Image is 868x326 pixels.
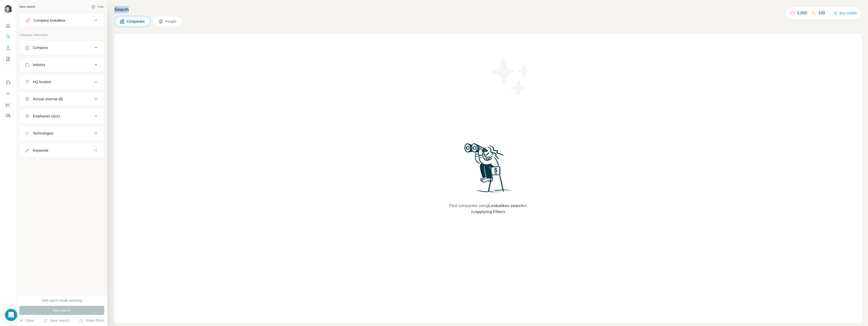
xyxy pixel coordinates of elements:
button: Annual revenue ($) [20,93,104,105]
button: Enrich CSV [4,43,12,52]
button: Feedback [4,111,12,120]
button: Company [20,42,104,54]
button: Quick start [4,21,12,30]
span: Lookalikes search [489,204,524,208]
div: Employees (size) [33,114,60,119]
button: Dashboard [4,100,12,109]
h4: Search [114,6,862,13]
span: Find companies using or by [448,203,528,215]
div: Open Intercom Messenger [5,309,17,321]
div: Company lookalikes [34,18,65,23]
button: Employees (size) [20,110,104,122]
p: 100 [818,10,825,16]
div: Keywords [33,148,48,153]
button: Save search [44,318,69,323]
button: HQ location [20,76,104,88]
p: 5,000 [797,10,807,16]
img: Avatar [4,5,12,13]
span: Companies [127,19,145,24]
button: Use Surfe API [4,89,12,98]
img: Surfe Illustration - Woman searching with binoculars [462,142,514,198]
img: Surfe Illustration - Stars [488,54,534,99]
button: Use Surfe on LinkedIn [4,78,12,87]
div: New search [19,5,35,9]
span: People [165,19,177,24]
button: Hide [88,3,107,11]
div: Annual revenue ($) [33,96,63,102]
p: Company information [19,33,104,37]
div: Technologies [33,131,53,136]
button: Industry [20,59,104,71]
button: Keywords [20,144,104,156]
button: My lists [4,54,12,63]
button: Clear [19,318,34,323]
button: Share filters [79,318,104,323]
button: Search [4,32,12,41]
button: Buy credits [833,10,857,17]
button: Company lookalikes [20,14,104,26]
div: Industry [33,62,45,67]
div: 1990 search results remaining [42,298,82,303]
button: Technologies [20,127,104,139]
div: HQ location [33,79,51,84]
div: Company [33,45,48,50]
span: applying Filters [475,210,505,214]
